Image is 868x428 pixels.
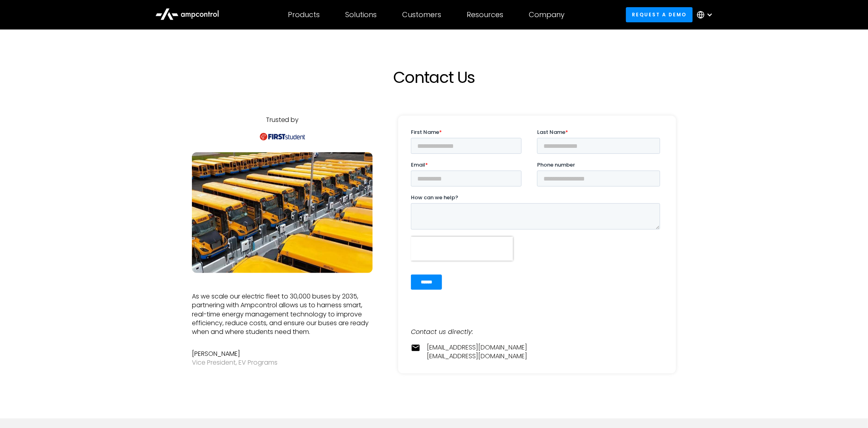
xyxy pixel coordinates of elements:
div: Contact us directly: [411,328,663,336]
div: Products [288,10,320,19]
a: Request a demo [626,7,693,22]
a: [EMAIL_ADDRESS][DOMAIN_NAME] [427,352,527,361]
div: Resources [467,10,504,19]
a: [EMAIL_ADDRESS][DOMAIN_NAME] [427,343,527,352]
div: Customers [403,10,442,19]
iframe: Form 0 [411,128,663,296]
div: Solutions [346,10,377,19]
h1: Contact Us [259,68,609,87]
div: Company [529,10,565,19]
